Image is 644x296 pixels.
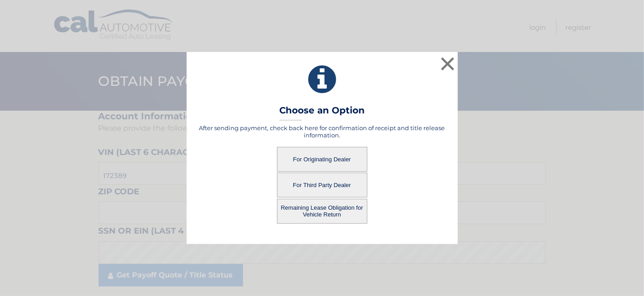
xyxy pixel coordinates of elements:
[279,105,365,121] h3: Choose an Option
[277,199,367,224] button: Remaining Lease Obligation for Vehicle Return
[277,173,367,197] button: For Third Party Dealer
[439,55,457,73] button: ×
[277,147,367,172] button: For Originating Dealer
[198,124,447,139] h5: After sending payment, check back here for confirmation of receipt and title release information.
